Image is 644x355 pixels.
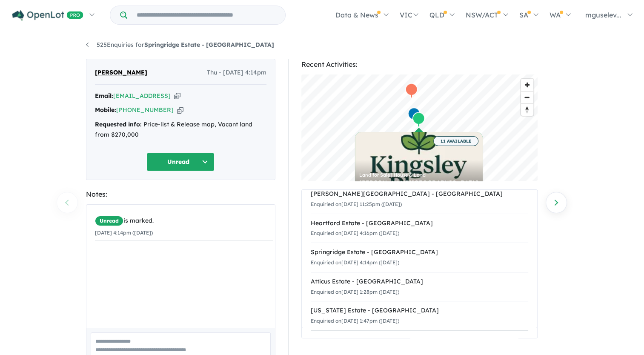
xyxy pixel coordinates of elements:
[177,106,183,115] button: Copy
[359,173,478,177] div: Land for Sale | House & Land
[12,10,83,21] img: Openlot PRO Logo White
[311,218,528,229] div: Heartford Estate - [GEOGRAPHIC_DATA]
[311,277,528,287] div: Atticus Estate - [GEOGRAPHIC_DATA]
[301,74,538,181] canvas: Map
[585,11,621,19] span: mguselev...
[405,83,418,99] div: Map marker
[412,112,425,128] div: Map marker
[95,92,113,100] strong: Email:
[301,59,538,70] div: Recent Activities:
[311,247,528,258] div: Springridge Estate - [GEOGRAPHIC_DATA]
[521,91,533,103] button: Zoom out
[144,41,274,49] strong: Springridge Estate - [GEOGRAPHIC_DATA]
[95,120,142,128] strong: Requested info:
[311,185,528,214] a: [PERSON_NAME][GEOGRAPHIC_DATA] - [GEOGRAPHIC_DATA]Enquiried on[DATE] 11:25pm ([DATE])
[86,189,275,200] div: Notes:
[359,180,478,192] div: [PERSON_NAME][GEOGRAPHIC_DATA] - [GEOGRAPHIC_DATA]
[311,201,402,207] small: Enquiried on [DATE] 11:25pm ([DATE])
[311,243,528,272] a: Springridge Estate - [GEOGRAPHIC_DATA]Enquiried on[DATE] 4:14pm ([DATE])
[355,132,483,196] a: 11 AVAILABLE Land for Sale | House & Land [PERSON_NAME][GEOGRAPHIC_DATA] - [GEOGRAPHIC_DATA]
[407,107,420,123] div: Map marker
[311,214,528,243] a: Heartford Estate - [GEOGRAPHIC_DATA]Enquiried on[DATE] 4:16pm ([DATE])
[433,136,478,146] span: 11 AVAILABLE
[311,272,528,302] a: Atticus Estate - [GEOGRAPHIC_DATA]Enquiried on[DATE] 1:28pm ([DATE])
[521,79,533,91] button: Zoom in
[95,216,123,226] span: Unread
[113,92,171,100] a: [EMAIL_ADDRESS]
[311,189,528,199] div: [PERSON_NAME][GEOGRAPHIC_DATA] - [GEOGRAPHIC_DATA]
[86,41,274,49] a: 525Enquiries forSpringridge Estate - [GEOGRAPHIC_DATA]
[95,106,116,114] strong: Mobile:
[311,301,528,331] a: [US_STATE] Estate - [GEOGRAPHIC_DATA]Enquiried on[DATE] 1:47pm ([DATE])
[174,92,180,100] button: Copy
[311,306,528,316] div: [US_STATE] Estate - [GEOGRAPHIC_DATA]
[129,6,283,24] input: Try estate name, suburb, builder or developer
[86,40,558,50] nav: breadcrumb
[311,230,399,236] small: Enquiried on [DATE] 4:16pm ([DATE])
[146,153,215,171] button: Unread
[95,216,273,226] div: is marked.
[95,120,266,140] div: Price-list & Release map, Vacant land from $270,000
[95,68,147,78] span: [PERSON_NAME]
[311,259,399,266] small: Enquiried on [DATE] 4:14pm ([DATE])
[207,68,266,78] span: Thu - [DATE] 4:14pm
[521,103,533,116] button: Reset bearing to north
[95,229,153,236] small: [DATE] 4:14pm ([DATE])
[311,318,399,324] small: Enquiried on [DATE] 1:47pm ([DATE])
[116,106,174,114] a: [PHONE_NUMBER]
[311,289,399,295] small: Enquiried on [DATE] 1:28pm ([DATE])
